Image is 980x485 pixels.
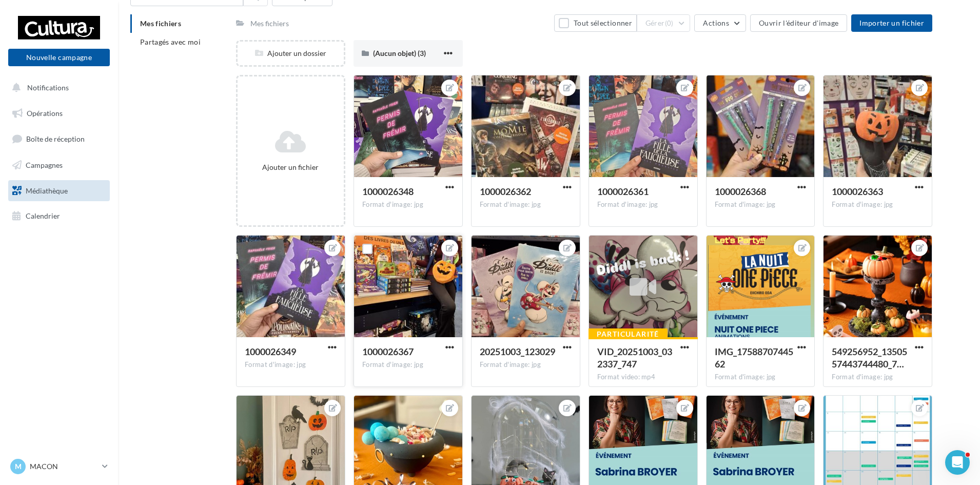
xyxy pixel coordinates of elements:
span: IMG_1758870744562 [715,346,793,370]
a: Opérations [6,103,112,124]
span: Boîte de réception [26,134,85,143]
span: Notifications [27,83,69,92]
span: Calendrier [26,211,60,220]
span: 1000026368 [715,186,766,197]
button: Ouvrir l'éditeur d'image [750,14,847,32]
div: Format d'image: jpg [480,360,572,370]
span: 549256952_1350557443744480_7836585890848024983_n [832,346,907,370]
div: Format d'image: jpg [832,200,924,209]
span: Campagnes [26,161,63,169]
button: Nouvelle campagne [8,49,110,66]
span: 1000026348 [362,186,414,197]
span: 1000026361 [597,186,649,197]
span: 1000026349 [245,346,296,357]
span: VID_20251003_032337_747 [597,346,672,370]
span: 1000026363 [832,186,883,197]
span: (Aucun objet) (3) [373,49,426,57]
div: Format d'image: jpg [245,360,337,370]
span: (0) [665,19,674,27]
iframe: Intercom live chat [945,450,970,475]
div: Format d'image: jpg [362,200,454,209]
div: Ajouter un fichier [242,162,340,172]
div: Format d'image: jpg [362,360,454,370]
div: Mes fichiers [250,18,289,29]
div: Format d'image: jpg [715,373,807,382]
div: Format d'image: jpg [715,200,807,209]
div: Ajouter un dossier [238,48,344,59]
span: 20251003_123029 [480,346,555,357]
a: Boîte de réception [6,128,112,150]
div: Particularité [589,328,668,340]
span: Partagés avec moi [140,37,201,46]
span: M [15,461,22,472]
div: Format video: mp4 [597,373,689,382]
a: Campagnes [6,154,112,176]
div: Format d'image: jpg [480,200,572,209]
button: Importer un fichier [851,14,932,32]
span: Mes fichiers [140,19,181,28]
span: 1000026362 [480,186,531,197]
button: Gérer(0) [637,14,691,32]
div: Format d'image: jpg [832,373,924,382]
div: Format d'image: jpg [597,200,689,209]
span: Opérations [27,109,63,118]
span: 1000026367 [362,346,414,357]
a: Médiathèque [6,180,112,202]
button: Notifications [6,77,108,99]
span: Importer un fichier [859,18,924,27]
button: Actions [694,14,746,32]
span: Actions [703,18,729,27]
a: Calendrier [6,205,112,227]
span: Médiathèque [26,186,68,195]
p: MACON [30,461,98,472]
a: M MACON [8,457,110,476]
button: Tout sélectionner [554,14,636,32]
